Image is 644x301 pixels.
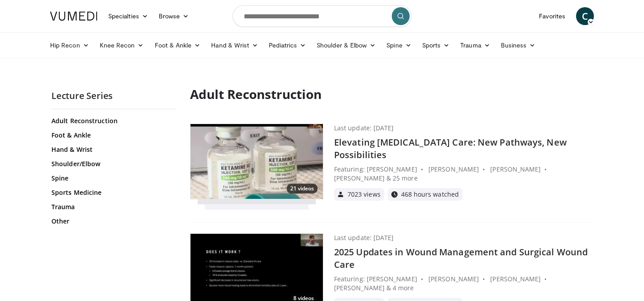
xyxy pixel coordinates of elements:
[455,36,496,54] a: Trauma
[94,36,149,54] a: Knee Recon
[334,233,394,242] p: Last update: [DATE]
[51,202,174,211] a: Trauma
[263,36,311,54] a: Pediatrics
[334,124,394,133] p: Last update: [DATE]
[334,165,593,183] p: Featuring: [PERSON_NAME] • [PERSON_NAME] • [PERSON_NAME] • [PERSON_NAME] & 25 more
[334,246,593,271] h4: 2025 Updates in Wound Management and Surgical Wound Care
[190,124,593,201] a: How I Treat Acute Pain When Opioids are Not an Option 21 videos Last update: [DATE] Elevating [ME...
[51,188,174,197] a: Sports Medicine
[51,90,177,102] h2: Lecture Series
[51,174,174,183] a: Spine
[51,131,174,140] a: Foot & Ankle
[334,136,593,161] h4: Elevating [MEDICAL_DATA] Care: New Pathways, New Possibilities
[287,184,318,193] p: 21 videos
[496,36,541,54] a: Business
[401,191,459,198] span: 468 hours watched
[576,7,594,25] a: C
[51,116,174,125] a: Adult Reconstruction
[311,36,381,54] a: Shoulder & Elbow
[153,7,195,25] a: Browse
[51,145,174,154] a: Hand & Wrist
[347,191,381,198] span: 7023 views
[103,7,153,25] a: Specialties
[50,12,97,21] img: VuMedi Logo
[149,36,206,54] a: Foot & Ankle
[334,275,593,292] p: Featuring: [PERSON_NAME] • [PERSON_NAME] • [PERSON_NAME] • [PERSON_NAME] & 4 more
[206,36,263,54] a: Hand & Wrist
[45,36,94,54] a: Hip Recon
[534,7,571,25] a: Favorites
[417,36,455,54] a: Sports
[190,86,322,103] strong: Adult Reconstruction
[381,36,416,54] a: Spine
[51,217,174,226] a: Other
[191,124,323,199] img: How I Treat Acute Pain When Opioids are Not an Option
[51,159,174,168] a: Shoulder/Elbow
[233,5,411,27] input: Search topics, interventions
